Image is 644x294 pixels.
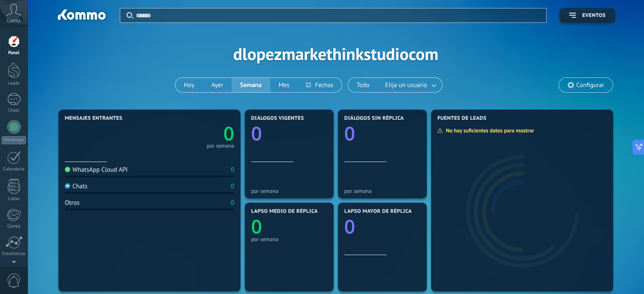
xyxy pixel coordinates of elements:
[251,121,262,146] text: 0
[223,121,234,146] text: 0
[231,182,234,190] div: 0
[251,214,262,239] text: 0
[203,78,232,92] button: Ayer
[175,78,203,92] button: Hoy
[344,121,355,146] text: 0
[344,188,420,194] div: por semana
[348,78,378,92] button: Todo
[65,183,70,189] img: Chats
[2,167,26,172] div: Calendario
[2,196,26,202] div: Listas
[344,214,355,239] text: 0
[270,78,298,92] button: Mes
[207,144,234,148] div: por semana
[384,80,429,91] span: Elija un usuario
[582,13,605,19] span: Eventos
[437,127,540,134] div: No hay suficientes datos para mostrar
[7,18,21,24] span: Cuenta
[2,50,26,56] div: Panel
[65,182,88,190] div: Chats
[2,251,26,257] div: Estadísticas
[65,166,128,174] div: WhatsApp Cloud API
[298,78,341,92] button: Fechas
[231,199,234,207] div: 0
[2,136,26,144] div: WhatsApp
[378,78,442,92] button: Elija un usuario
[251,115,304,121] span: Diálogos vigentes
[251,209,318,214] span: Lapso medio de réplica
[65,115,122,121] span: Mensajes entrantes
[149,121,234,146] a: 0
[437,115,486,121] span: Fuentes de leads
[2,81,26,86] div: Leads
[344,209,412,214] span: Lapso mayor de réplica
[231,166,234,174] div: 0
[576,82,604,89] span: Configurar
[65,167,70,172] img: WhatsApp Cloud API
[65,199,80,207] div: Otros
[2,108,26,113] div: Chats
[232,78,270,92] button: Semana
[251,236,327,242] div: por semana
[559,8,615,23] button: Eventos
[344,115,404,121] span: Diálogos sin réplica
[251,188,327,194] div: por semana
[2,224,26,229] div: Correo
